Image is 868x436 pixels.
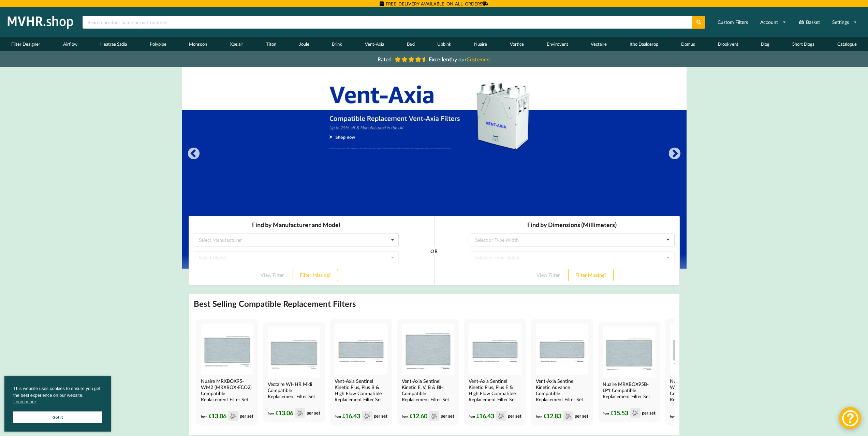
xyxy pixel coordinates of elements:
[410,411,439,421] div: 12.60
[498,416,504,419] div: VAT
[138,37,178,51] a: Polypipe
[335,415,341,418] span: from
[374,413,387,419] span: per set
[668,147,681,161] button: Next
[476,412,479,420] span: £
[104,53,149,65] button: Filter Missing?
[706,37,750,51] a: Brookvent
[633,410,637,413] div: incl
[670,378,721,403] h4: Nuaire MRXBOX95-WH1 (MRXBOX-ECO3) Compatible Replacement Filter Set
[402,378,453,403] h4: Vent-Axia Sentinel Kinetic E, V, B & BH Compatible Replacement Filter Set
[469,415,475,418] span: from
[288,37,321,51] a: Joule
[286,22,330,27] div: Select or Type Width
[13,411,102,423] a: Got it cookie
[536,378,587,403] h4: Vent-Axia Sentinel Kinetic Advance Compatible Replacement Filter Set
[670,324,722,375] img: Nuaire MRXBOX95-WH1 Compatible MVHR Filter Replacement Set from MVHR.shop
[828,16,862,28] a: Settings
[429,56,490,62] span: by our
[268,381,319,400] h4: Vectaire WHHR Midi Compatible Replacement Filter Set
[187,147,201,161] button: Previous
[670,37,706,51] a: Domus
[365,413,369,416] div: incl
[373,54,496,65] a: Rated Excellentby ourCustomers
[201,415,207,418] span: from
[364,416,370,419] div: VAT
[508,413,521,419] span: per set
[499,37,535,51] a: Vortice
[10,22,54,27] div: Select Manufacturer
[598,322,660,423] a: Nuaire MRXBOX95B-LP1 Compatible MVHR Filter Replacement Set from MVHR.shop Nuaire MRXBOX95B-LP1 C...
[603,381,654,400] h4: Nuaire MRXBOX95B-LP1 Compatible Replacement Filter Set
[535,37,579,51] a: Envirovent
[83,16,692,29] input: Search product name or part number...
[713,16,752,28] a: Custom Filters
[276,408,305,418] div: 13.06
[242,35,249,71] div: OR
[219,37,255,51] a: Xpelair
[610,408,640,418] div: 15.53
[499,413,503,416] div: incl
[335,324,387,375] img: Vent-Axia Sentinel Kinetic Plus, Plus B & High Flow Compatible MVHR Filter Replacement Set from M...
[194,299,356,309] h2: Best Selling Compatible Replacement Filters
[196,319,258,426] a: Nuaire MRXBOX95-WM2 Compatible MVHR Filter Replacement Set from MVHR.shop Nuaire MRXBOX95-WM2 (MR...
[476,411,506,421] div: 16.43
[240,413,253,419] span: per set
[268,327,320,378] img: Vectaire WHHR Midi Compatible MVHR Filter Replacement Set from MVHR.shop
[354,37,396,51] a: Vent-Axia
[52,37,89,51] a: Airflow
[566,413,570,416] div: incl
[632,413,638,416] div: VAT
[467,56,490,62] i: Customers
[642,410,656,416] span: per set
[464,319,526,426] a: Vent-Axia Sentinel Kinetic Plus E & High Flow Compatible MVHR Filter Replacement Set from MVHR.sh...
[531,319,593,426] a: Vent-Axia Sentinel Kinetic Advance Compatible MVHR Filter Replacement Set from MVHR.shop Vent-Axi...
[579,37,618,51] a: Vectaire
[5,5,210,13] h3: Find by Manufacturer and Model
[603,327,655,378] img: Nuaire MRXBOX95B-LP1 Compatible MVHR Filter Replacement Set from MVHR.shop
[307,410,320,416] span: per set
[431,416,437,419] div: VAT
[276,409,278,417] span: £
[469,324,521,375] img: Vent-Axia Sentinel Kinetic Plus E & High Flow Compatible MVHR Filter Replacement Set from MVHR.shop
[603,411,609,415] span: from
[402,324,454,375] img: Vent-Axia Sentinel Kinetic E, V, B & BH Compatible MVHR Filter Replacement Set from MVHR.shop
[395,37,426,51] a: Baxi
[544,411,573,421] div: 12.83
[268,411,274,415] span: from
[335,378,386,403] h4: Vent-Axia Sentinel Kinetic Plus, Plus B & High Flow Compatible Replacement Filter Set
[330,319,392,426] a: Vent-Axia Sentinel Kinetic Plus, Plus B & High Flow Compatible MVHR Filter Replacement Set from M...
[432,413,436,416] div: incl
[536,415,542,418] span: from
[201,378,252,403] h4: Nuaire MRXBOX95-WM2 (MRXBOX-ECO2) Compatible Replacement Filter Set
[209,411,238,421] div: 13.06
[618,37,670,51] a: Itho Daalderop
[281,5,486,13] h3: Find by Dimensions (Millimeters)
[230,416,236,419] div: VAT
[750,37,781,51] a: Blog
[397,319,459,426] a: Vent-Axia Sentinel Kinetic E, V, B & BH Compatible MVHR Filter Replacement Set from MVHR.shop Ven...
[297,413,303,416] div: VAT
[794,16,824,28] a: Basket
[426,37,463,51] a: Ubbink
[665,319,727,426] a: Nuaire MRXBOX95-WH1 Compatible MVHR Filter Replacement Set from MVHR.shop Nuaire MRXBOX95-WH1 (MR...
[670,415,676,418] span: from
[5,14,76,31] img: mvhr.shop.png
[209,412,211,420] span: £
[342,411,372,421] div: 16.43
[201,324,253,375] img: Nuaire MRXBOX95-WM2 Compatible MVHR Filter Replacement Set from MVHR.shop
[380,53,425,65] button: Filter Missing?
[610,409,613,417] span: £
[89,37,138,51] a: Heatrae Sadia
[463,37,499,51] a: Nuaire
[756,16,791,28] a: Account
[342,412,345,420] span: £
[13,385,102,407] span: This website uses cookies to ensure you get the best experience on our website.
[4,376,111,432] div: cookieconsent
[441,413,454,419] span: per set
[321,37,354,51] a: Brink
[826,37,868,51] a: Catalogue
[536,324,588,375] img: Vent-Axia Sentinel Kinetic Advance Compatible MVHR Filter Replacement Set from MVHR.shop
[402,415,408,418] span: from
[565,416,571,419] div: VAT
